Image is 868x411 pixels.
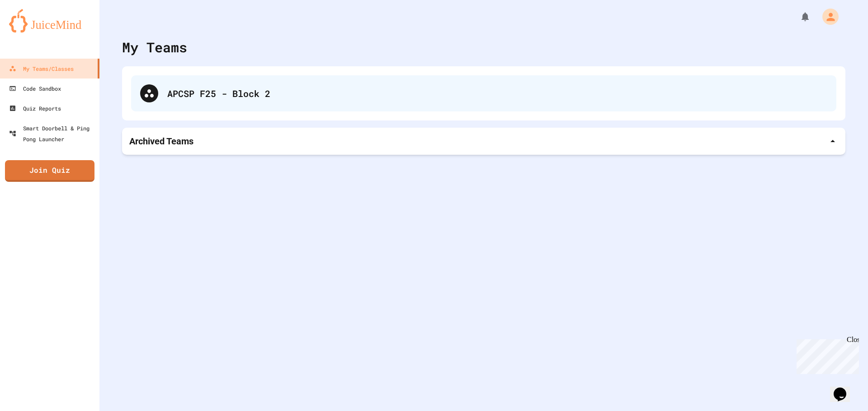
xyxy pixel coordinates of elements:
div: APCSP F25 - Block 2 [131,75,836,111]
div: Code Sandbox [9,83,61,94]
div: Quiz Reports [9,103,61,114]
div: Smart Doorbell & Ping Pong Launcher [9,123,96,144]
div: My Teams/Classes [9,63,74,74]
iframe: chat widget [830,375,859,402]
div: Chat with us now!Close [4,4,62,57]
div: My Account [813,6,841,27]
div: My Notifications [783,9,813,24]
p: Archived Teams [129,135,193,148]
iframe: chat widget [793,336,859,374]
div: My Teams [122,37,187,57]
img: logo-orange.svg [9,9,90,32]
a: Join Quiz [5,160,94,182]
div: APCSP F25 - Block 2 [167,87,827,100]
